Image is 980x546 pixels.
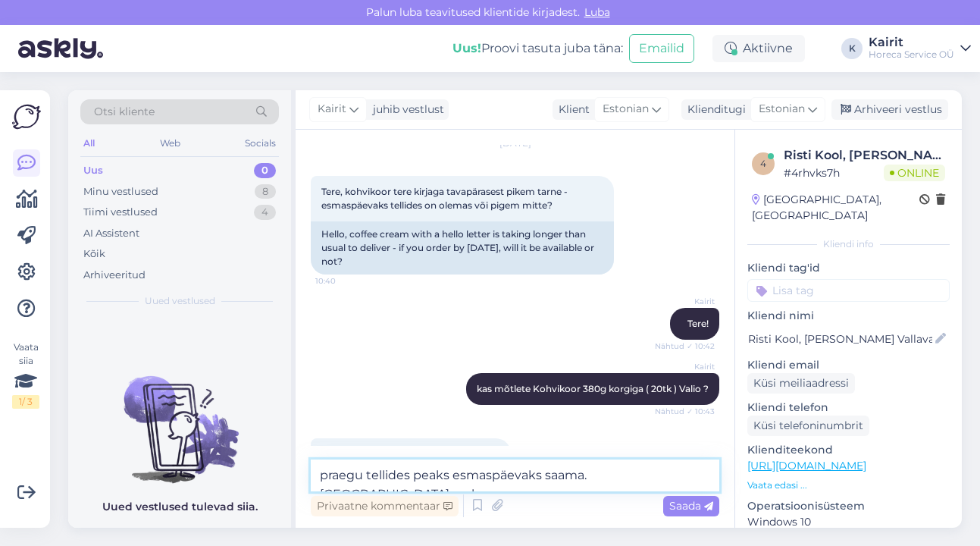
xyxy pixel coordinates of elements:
[747,479,950,492] p: Vaata edasi ...
[747,237,950,251] div: Kliendi info
[629,34,694,63] button: Emailid
[747,308,950,324] p: Kliendi nimi
[580,5,615,19] span: Luba
[760,158,766,169] span: 4
[452,39,623,58] div: Proovi tasuta juba täna:
[841,38,863,59] div: K
[477,383,709,394] span: kas mõtlete Kohvikoor 380g korgiga ( 20tk ) Valio ?
[748,331,932,347] input: Lisa nimi
[784,146,945,165] div: Risti Kool, [PERSON_NAME] Vallavalitsus
[658,361,715,372] span: Kairit
[747,373,855,394] div: Küsi meiliaadressi
[603,101,649,118] span: Estonian
[311,221,614,275] div: Hello, coffee cream with a hello letter is taking longer than usual to deliver - if you order by ...
[747,260,950,276] p: Kliendi tag'id
[254,163,276,178] div: 0
[831,99,948,120] div: Arhiveeri vestlus
[80,133,98,153] div: All
[83,246,105,262] div: Kõik
[747,514,950,530] p: Windows 10
[669,499,713,513] span: Saada
[712,35,805,62] div: Aktiivne
[68,349,291,485] img: No chats
[784,165,884,181] div: # 4rhvks7h
[747,357,950,373] p: Kliendi email
[102,499,258,515] p: Uued vestlused tulevad siia.
[658,296,715,307] span: Kairit
[884,165,945,181] span: Online
[83,163,103,178] div: Uus
[311,460,719,491] textarea: praegu tellides peaks esmaspäevaks saama. [GEOGRAPHIC_DATA] on ka
[254,205,276,220] div: 4
[452,41,481,55] b: Uus!
[242,133,279,153] div: Socials
[747,459,866,472] a: [URL][DOMAIN_NAME]
[145,294,215,308] span: Uued vestlused
[747,400,950,416] p: Kliendi telefon
[687,318,709,329] span: Tere!
[759,101,805,118] span: Estonian
[315,275,372,287] span: 10:40
[83,268,146,283] div: Arhiveeritud
[655,340,715,352] span: Nähtud ✓ 10:42
[747,416,869,436] div: Küsi telefoninumbrit
[83,184,158,199] div: Minu vestlused
[747,279,950,302] input: Lisa tag
[869,36,971,61] a: KairitHoreca Service OÜ
[12,102,41,131] img: Askly Logo
[12,340,39,409] div: Vaata siia
[321,186,570,211] span: Tere, kohvikoor tere kirjaga tavapärasest pikem tarne - esmaspäevaks tellides on olemas või pigem...
[94,104,155,120] span: Otsi kliente
[255,184,276,199] div: 8
[83,226,139,241] div: AI Assistent
[12,395,39,409] div: 1 / 3
[747,442,950,458] p: Klienditeekond
[367,102,444,118] div: juhib vestlust
[747,498,950,514] p: Operatsioonisüsteem
[655,406,715,417] span: Nähtud ✓ 10:43
[869,36,954,49] div: Kairit
[553,102,590,118] div: Klient
[311,496,459,516] div: Privaatne kommentaar
[83,205,158,220] div: Tiimi vestlused
[869,49,954,61] div: Horeca Service OÜ
[681,102,746,118] div: Klienditugi
[157,133,183,153] div: Web
[752,192,919,224] div: [GEOGRAPHIC_DATA], [GEOGRAPHIC_DATA]
[318,101,346,118] span: Kairit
